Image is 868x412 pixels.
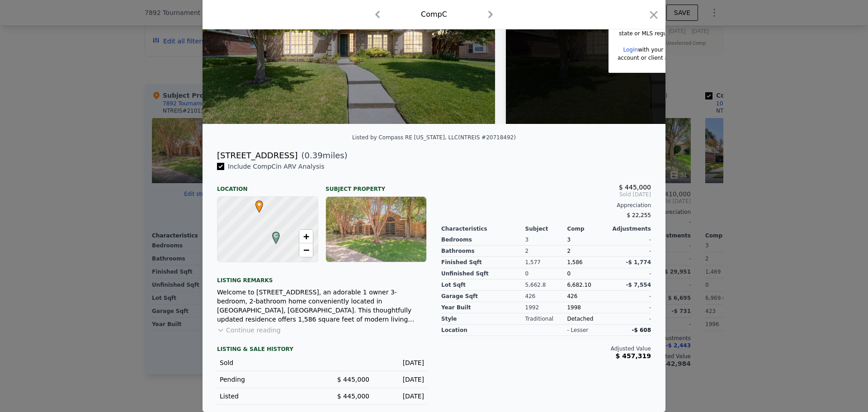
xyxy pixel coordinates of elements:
[626,282,651,288] span: -$ 7,554
[525,302,567,313] div: 1992
[441,291,525,302] div: Garage Sqft
[618,29,686,38] div: state or MLS regulations
[441,325,525,336] div: location
[525,234,567,246] div: 3
[220,375,315,384] div: Pending
[377,392,424,401] div: [DATE]
[525,291,567,302] div: 426
[441,313,525,325] div: Style
[441,268,525,279] div: Unfinished Sqft
[441,279,525,291] div: Lot Sqft
[305,151,323,160] span: 0.39
[609,291,651,302] div: -
[297,149,347,162] span: ( miles)
[441,234,525,246] div: Bedrooms
[618,54,686,62] div: account or client account
[567,327,588,334] div: - lesser
[303,231,309,242] span: +
[567,302,609,313] div: 1998
[609,225,651,232] div: Adjustments
[220,358,315,367] div: Sold
[299,230,313,243] a: Zoom in
[525,225,567,232] div: Subject
[337,376,369,383] span: $ 445,000
[441,257,525,268] div: Finished Sqft
[567,282,591,288] span: 6,682.10
[626,259,651,265] span: -$ 1,774
[220,392,315,401] div: Listed
[441,191,651,198] span: Sold [DATE]
[325,178,427,193] div: Subject Property
[609,302,651,313] div: -
[609,313,651,325] div: -
[253,198,265,211] span: •
[217,178,318,193] div: Location
[525,268,567,279] div: 0
[303,244,309,256] span: −
[441,202,651,209] div: Appreciation
[525,313,567,325] div: Traditional
[638,47,681,53] span: with your agent
[623,47,638,53] a: Login
[217,149,297,162] div: [STREET_ADDRESS]
[441,225,525,232] div: Characteristics
[441,302,525,313] div: Year Built
[337,393,369,400] span: $ 445,000
[567,259,582,265] span: 1,586
[217,270,427,284] div: Listing remarks
[352,134,516,141] div: Listed by Compass RE [US_STATE], LLC (NTREIS #20718492)
[441,246,525,257] div: Bathrooms
[567,246,609,257] div: 2
[567,313,609,325] div: Detached
[616,352,651,360] span: $ 457,319
[377,358,424,367] div: [DATE]
[217,288,427,324] div: Welcome to [STREET_ADDRESS], an adorable 1 owner 3-bedroom, 2-bathroom home conveniently located ...
[567,237,571,243] span: 3
[632,327,651,333] span: -$ 608
[253,200,259,206] div: •
[377,375,424,384] div: [DATE]
[567,293,577,299] span: 426
[567,270,571,277] span: 0
[421,9,447,20] div: Comp C
[217,326,281,335] button: Continue reading
[609,246,651,257] div: -
[224,163,328,170] span: Include Comp C in ARV Analysis
[299,243,313,257] a: Zoom out
[609,234,651,246] div: -
[525,279,567,291] div: 5,662.8
[525,257,567,268] div: 1,577
[567,225,609,232] div: Comp
[627,212,651,218] span: $ 22,255
[441,345,651,352] div: Adjusted Value
[217,346,427,355] div: LISTING & SALE HISTORY
[270,232,282,240] span: C
[609,268,651,279] div: -
[619,184,651,191] span: $ 445,000
[525,246,567,257] div: 2
[270,232,275,237] div: C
